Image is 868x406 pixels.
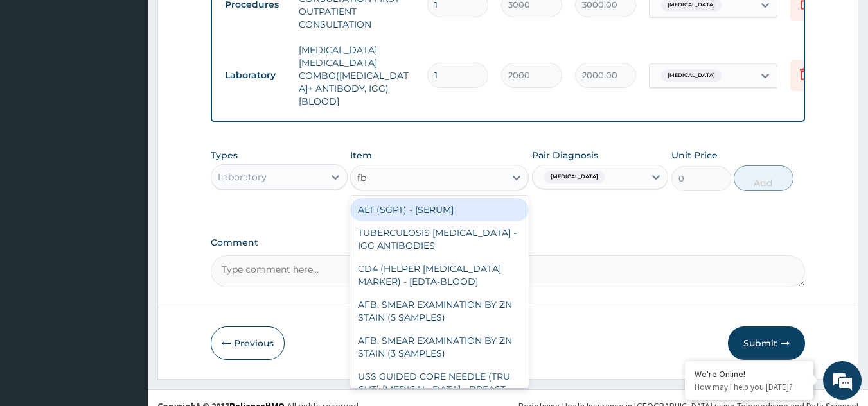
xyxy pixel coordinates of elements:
div: AFB, SMEAR EXAMINATION BY ZN STAIN (3 SAMPLES) [350,329,529,365]
div: Chat with us now [67,72,216,89]
div: AFB, SMEAR EXAMINATION BY ZN STAIN (5 SAMPLES) [350,293,529,329]
textarea: Type your message and hit 'Enter' [6,270,245,315]
label: Types [211,150,238,161]
label: Pair Diagnosis [532,149,598,162]
label: Item [350,149,372,162]
img: d_794563401_company_1708531726252_794563401 [24,64,52,96]
p: How may I help you today? [695,382,804,393]
td: [MEDICAL_DATA] [MEDICAL_DATA] COMBO([MEDICAL_DATA]+ ANTIBODY, IGG) [BLOOD] [292,37,421,114]
button: Add [734,165,793,191]
div: CD4 (HELPER [MEDICAL_DATA] MARKER) - [EDTA-BLOOD] [350,257,529,293]
div: USS GUIDED CORE NEEDLE (TRU CUT) [MEDICAL_DATA] - BREAST [350,365,529,401]
button: Previous [211,326,285,360]
span: We're online! [75,121,177,251]
span: [MEDICAL_DATA] [544,171,605,183]
label: Comment [211,237,806,248]
div: ALT (SGPT) - [SERUM] [350,198,529,221]
div: Laboratory [218,171,267,183]
button: Submit [728,326,805,360]
div: TUBERCULOSIS [MEDICAL_DATA] -IGG ANTIBODIES [350,221,529,257]
span: [MEDICAL_DATA] [661,69,722,82]
div: Minimize live chat window [211,6,242,37]
div: We're Online! [695,368,804,380]
label: Unit Price [671,149,718,162]
td: Laboratory [218,63,292,87]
